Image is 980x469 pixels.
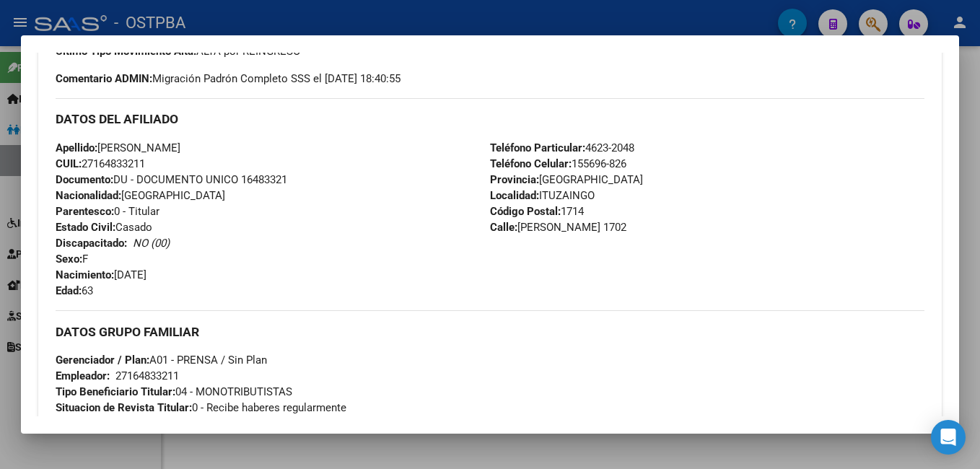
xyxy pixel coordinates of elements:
span: F [56,253,88,266]
strong: Teléfono Celular: [490,157,572,170]
span: 155696-826 [490,157,626,170]
strong: Documento: [56,173,113,186]
div: 27164833211 [115,368,179,384]
span: [PERSON_NAME] [56,141,180,154]
span: [DATE] [56,268,146,281]
strong: Código Postal: [490,205,561,218]
strong: Teléfono Particular: [490,141,585,154]
span: ITUZAINGO [490,189,595,202]
strong: Nacimiento: [56,268,114,281]
strong: CUIL: [56,157,82,170]
strong: Discapacitado: [56,237,127,250]
strong: Apellido: [56,141,97,154]
span: 27164833211 [56,157,145,170]
h3: DATOS DEL AFILIADO [56,111,924,127]
strong: Sexo: [56,253,82,266]
strong: Situacion de Revista Titular: [56,401,192,414]
span: 04 - MONOTRIBUTISTAS [56,385,292,398]
strong: Tipo Beneficiario Titular: [56,385,175,398]
strong: Gerenciador / Plan: [56,354,149,367]
strong: Nacionalidad: [56,189,121,202]
strong: Comentario ADMIN: [56,72,152,85]
strong: Localidad: [490,189,539,202]
span: ALTA por REINGRESO [56,45,300,58]
strong: Edad: [56,284,82,297]
span: [GEOGRAPHIC_DATA] [490,173,643,186]
span: 0 - Recibe haberes regularmente [56,401,346,414]
strong: Ultimo Tipo Movimiento Alta: [56,45,196,58]
strong: Parentesco: [56,205,114,218]
strong: Calle: [490,221,517,234]
span: 0 - Titular [56,205,159,218]
span: 63 [56,284,93,297]
span: Migración Padrón Completo SSS el [DATE] 18:40:55 [56,71,401,87]
div: Open Intercom Messenger [931,420,966,455]
span: 1714 [490,205,584,218]
span: DU - DOCUMENTO UNICO 16483321 [56,173,287,186]
h3: DATOS GRUPO FAMILIAR [56,324,924,340]
span: Casado [56,221,152,234]
i: NO (00) [133,237,170,250]
strong: Empleador: [56,369,110,382]
span: [GEOGRAPHIC_DATA] [56,189,225,202]
span: 4623-2048 [490,141,634,154]
span: [PERSON_NAME] 1702 [490,221,626,234]
strong: Provincia: [490,173,539,186]
strong: Estado Civil: [56,221,115,234]
span: A01 - PRENSA / Sin Plan [56,354,267,367]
